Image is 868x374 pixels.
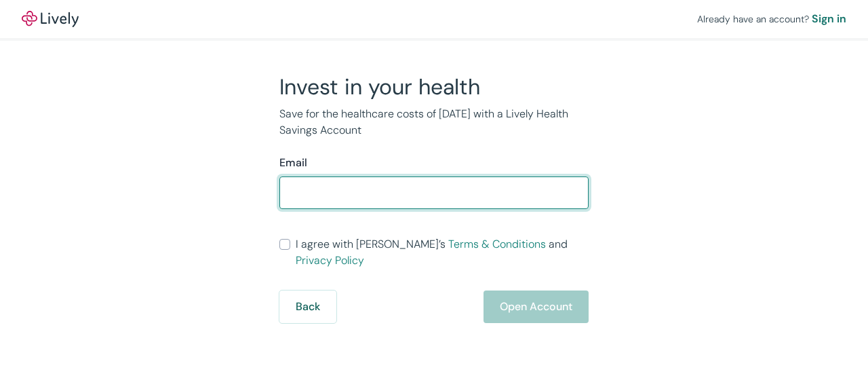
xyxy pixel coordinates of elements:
button: Back [279,291,336,323]
h2: Invest in your health [279,73,589,100]
div: Already have an account? [697,11,846,27]
img: Lively [22,11,79,27]
a: Sign in [812,11,846,27]
label: Email [279,155,307,171]
a: Terms & Conditions [448,237,546,251]
a: LivelyLively [22,11,79,27]
p: Save for the healthcare costs of [DATE] with a Lively Health Savings Account [279,106,589,138]
a: Privacy Policy [296,253,364,267]
span: I agree with [PERSON_NAME]’s and [296,236,589,269]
